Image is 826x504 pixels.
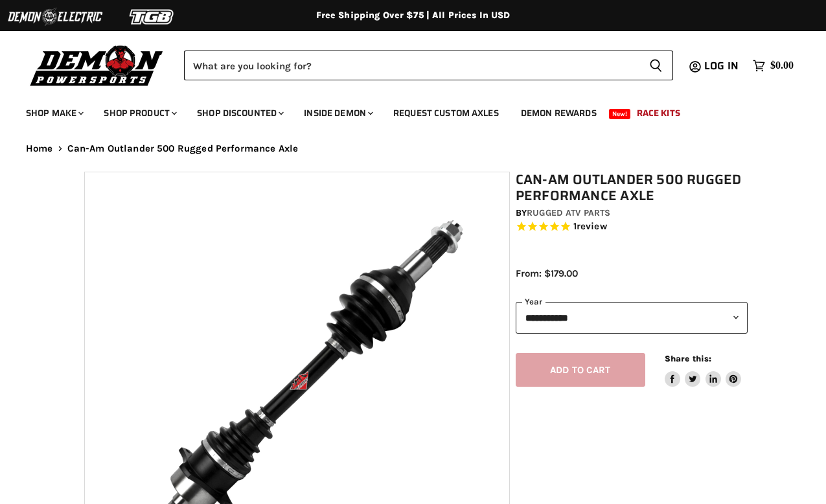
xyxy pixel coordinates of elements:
span: Rated 5.0 out of 5 stars 1 reviews [516,220,748,234]
img: TGB Logo 2 [104,5,201,29]
input: Search [184,51,639,80]
a: Race Kits [627,100,690,126]
aside: Share this: [665,353,742,387]
a: Demon Rewards [511,100,606,126]
button: Search [639,51,673,80]
a: Inside Demon [294,100,381,126]
a: Shop Make [16,100,91,126]
span: 1 reviews [573,221,607,233]
span: review [577,221,607,233]
span: New! [609,109,631,119]
span: Log in [704,58,739,74]
span: $0.00 [770,60,794,72]
a: Shop Discounted [187,100,292,126]
select: year [516,302,748,334]
span: From: $179.00 [516,268,578,279]
span: Can-Am Outlander 500 Rugged Performance Axle [67,143,299,154]
img: Demon Powersports [26,42,168,88]
a: Home [26,143,53,154]
h1: Can-Am Outlander 500 Rugged Performance Axle [516,172,748,204]
a: $0.00 [746,56,800,75]
img: Demon Electric Logo 2 [6,5,104,29]
a: Shop Product [94,100,185,126]
a: Log in [698,60,746,72]
div: by [516,206,748,220]
form: Product [184,51,673,80]
a: Rugged ATV Parts [527,207,610,218]
span: Share this: [665,354,711,363]
ul: Main menu [16,95,790,126]
a: Request Custom Axles [384,100,509,126]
